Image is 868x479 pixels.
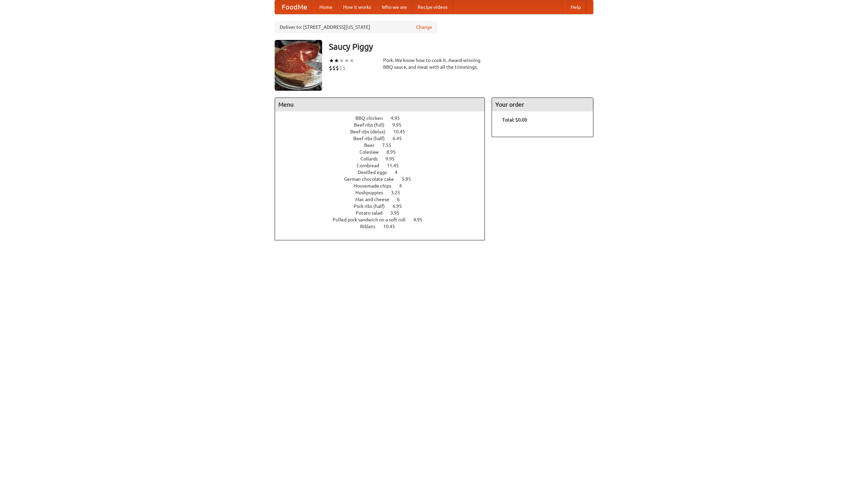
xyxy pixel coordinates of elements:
li: $ [329,64,332,72]
span: Pulled pork sandwich on a soft roll [333,217,412,222]
span: Beef ribs (half) [353,136,392,141]
a: Beef ribs (half) 6.45 [353,136,414,141]
span: Potato salad [356,210,389,216]
li: $ [342,64,346,72]
span: 4.95 [413,217,429,222]
li: ★ [344,57,349,64]
a: Pulled pork sandwich on a soft roll 4.95 [333,217,435,222]
a: BBQ chicken 4.95 [355,115,412,121]
span: Cornbread [357,163,386,168]
span: 10.45 [383,224,402,229]
span: BBQ chicken [355,115,390,121]
span: Beef ribs (delux) [350,129,392,134]
a: Beef ribs (full) 9.95 [354,122,414,128]
li: $ [339,64,342,72]
a: Devilled eggs 4 [358,170,410,175]
a: How it works [338,0,376,14]
a: Home [314,0,338,14]
span: 3.95 [390,210,406,216]
a: Cornbread 11.45 [357,163,411,168]
li: $ [332,64,336,72]
a: Housemade chips 4 [354,183,414,189]
div: Deliver to: [STREET_ADDRESS][US_STATE] [275,21,437,33]
span: Beef ribs (full) [354,122,391,128]
b: Total: $0.00 [502,117,527,123]
span: 6 [397,197,407,202]
a: Who we are [376,0,412,14]
div: Pork. We know how to cook it. Award-winning BBQ sauce, and meat with all the trimmings. [383,57,485,70]
li: ★ [349,57,354,64]
a: Change [416,24,432,30]
img: angular.jpg [275,40,322,91]
span: Housemade chips [354,183,398,189]
span: 9.95 [386,156,401,161]
a: Collards 9.95 [360,156,407,161]
span: 8.95 [387,149,402,155]
span: German chocolate cake [344,176,401,182]
a: Recipe videos [412,0,453,14]
span: 7.55 [382,143,398,148]
li: ★ [329,57,334,64]
a: Mac and cheese 6 [355,197,412,202]
span: 6.45 [393,136,409,141]
a: Help [565,0,586,14]
li: ★ [334,57,339,64]
span: Collards [360,156,384,161]
span: 5.95 [402,176,418,182]
span: Beer [364,143,381,148]
a: Pork ribs (half) 6.95 [354,203,414,209]
h4: Menu [275,98,485,111]
span: Hushpuppies [355,190,390,195]
li: $ [336,64,339,72]
h3: Saucy Piggy [329,40,593,53]
span: 4 [399,183,409,189]
span: 4 [395,170,404,175]
a: Coleslaw 8.95 [359,149,408,155]
a: Riblets 10.45 [360,224,408,229]
a: Hushpuppies 3.25 [355,190,413,195]
span: Devilled eggs [358,170,394,175]
span: 3.25 [391,190,407,195]
span: Coleslaw [359,149,386,155]
span: 9.95 [392,122,408,128]
h4: Your order [492,98,593,111]
a: Beer 7.55 [364,143,404,148]
span: 4.95 [391,115,407,121]
span: 6.95 [393,203,409,209]
span: Riblets [360,224,382,229]
a: Beef ribs (delux) 10.45 [350,129,418,134]
a: German chocolate cake 5.95 [344,176,423,182]
li: ★ [339,57,344,64]
a: FoodMe [275,0,314,14]
span: 11.45 [387,163,406,168]
span: 10.45 [393,129,412,134]
a: Potato salad 3.95 [356,210,412,216]
span: Pork ribs (half) [354,203,392,209]
span: Mac and cheese [355,197,396,202]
